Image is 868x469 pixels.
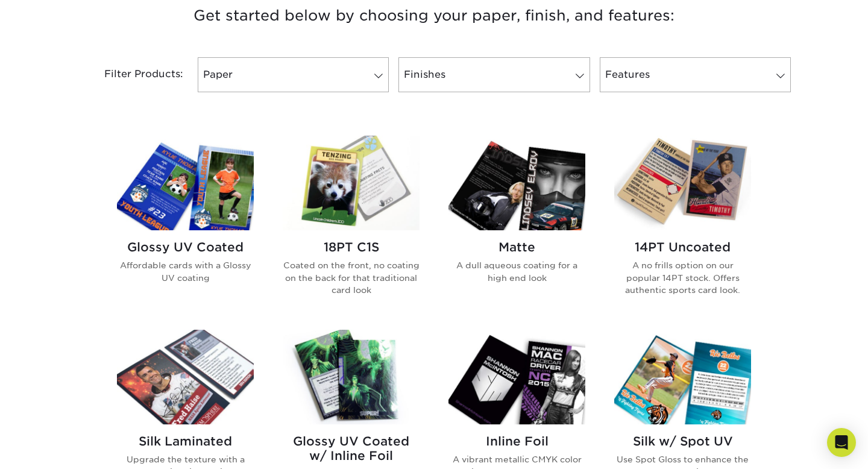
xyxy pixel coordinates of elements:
[117,136,254,315] a: Glossy UV Coated Trading Cards Glossy UV Coated Affordable cards with a Glossy UV coating
[198,57,389,92] a: Paper
[117,259,254,284] p: Affordable cards with a Glossy UV coating
[448,240,585,254] h2: Matte
[827,428,856,457] div: Open Intercom Messenger
[283,136,420,230] img: 18PT C1S Trading Cards
[283,136,420,315] a: 18PT C1S Trading Cards 18PT C1S Coated on the front, no coating on the back for that traditional ...
[72,57,193,92] div: Filter Products:
[614,330,751,424] img: Silk w/ Spot UV Trading Cards
[117,434,254,449] h2: Silk Laminated
[614,259,751,296] p: A no frills option on our popular 14PT stock. Offers authentic sports card look.
[448,136,585,315] a: Matte Trading Cards Matte A dull aqueous coating for a high end look
[600,57,791,92] a: Features
[283,434,420,463] h2: Glossy UV Coated w/ Inline Foil
[614,136,751,230] img: 14PT Uncoated Trading Cards
[117,330,254,424] img: Silk Laminated Trading Cards
[283,240,420,254] h2: 18PT C1S
[614,136,751,315] a: 14PT Uncoated Trading Cards 14PT Uncoated A no frills option on our popular 14PT stock. Offers au...
[448,434,585,449] h2: Inline Foil
[283,330,420,424] img: Glossy UV Coated w/ Inline Foil Trading Cards
[117,136,254,230] img: Glossy UV Coated Trading Cards
[448,136,585,230] img: Matte Trading Cards
[614,240,751,254] h2: 14PT Uncoated
[448,259,585,284] p: A dull aqueous coating for a high end look
[283,259,420,296] p: Coated on the front, no coating on the back for that traditional card look
[448,330,585,424] img: Inline Foil Trading Cards
[614,434,751,449] h2: Silk w/ Spot UV
[117,240,254,254] h2: Glossy UV Coated
[398,57,590,92] a: Finishes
